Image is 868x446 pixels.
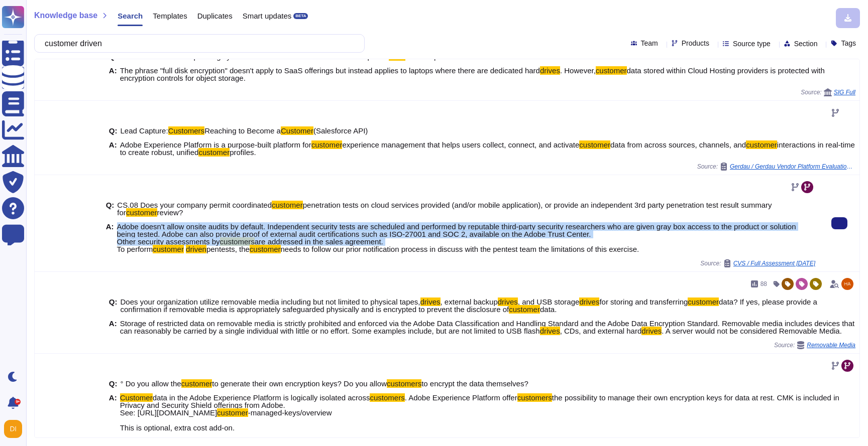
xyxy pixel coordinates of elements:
[682,40,709,47] span: Products
[540,66,560,75] mark: drives
[120,140,311,149] span: Adobe Experience Platform is a purpose-built platform for
[168,126,205,135] mark: Customers
[405,393,517,402] span: . Adobe Experience Platform offer
[217,408,248,417] mark: customer
[120,319,855,335] span: Storage of restricted data on removable media is strictly prohibited and enforced via the Adobe D...
[774,341,855,349] span: Source:
[498,298,518,306] mark: drives
[121,126,168,135] span: Lead Capture:
[40,35,354,52] input: Search a question or template...
[746,140,777,149] mark: customer
[153,393,370,402] span: data in the Adobe Experience Platform is logically isolated across
[807,342,855,348] span: Removable Media
[120,393,153,402] mark: Customer
[834,89,855,95] span: SIG Full
[662,327,842,335] span: . A server would not be considered Removable Media.
[841,278,853,290] img: user
[230,148,256,157] span: profiles.
[387,379,421,388] mark: customers
[206,245,250,253] span: pentests, the
[109,67,117,82] b: A:
[794,40,818,47] span: Section
[610,140,746,149] span: data from across sources, channels, and
[596,66,627,75] mark: customer
[198,148,230,157] mark: customer
[2,418,29,440] button: user
[109,298,118,313] b: Q:
[109,53,118,60] b: Q:
[641,327,662,335] mark: drives
[801,88,855,96] span: Source:
[560,327,642,335] span: , CDs, and external hard
[370,393,404,402] mark: customers
[641,40,658,47] span: Team
[126,208,157,217] mark: customer
[518,298,580,306] span: , and USB storage
[109,380,118,387] b: Q:
[579,298,599,306] mark: drives
[579,140,610,149] mark: customer
[509,305,540,314] mark: customer
[761,281,767,287] span: 88
[250,245,281,253] mark: customer
[121,298,817,314] span: data? If yes, please provide a confirmation if removable media is appropriately safeguarded physi...
[15,399,21,405] div: 9+
[120,66,540,75] span: The phrase "full disk encryption" doesn't apply to SaaS offerings but instead applies to laptops ...
[733,40,771,47] span: Source type
[109,394,117,431] b: A:
[117,222,796,246] span: Adobe doesn't allow onsite audits by default. Independent security tests are scheduled and perfor...
[117,201,272,209] span: CS.08 Does your company permit coordinated
[153,12,187,20] span: Templates
[109,141,117,156] b: A:
[517,393,552,402] mark: customers
[106,223,114,253] b: A:
[204,126,281,135] span: Reaching to Become a
[243,12,292,20] span: Smart updates
[120,140,855,157] span: interactions in real-time to create robust, unified
[120,408,332,432] span: -managed-keys/overview This is optional, extra cost add-on.
[540,305,557,314] span: data.
[120,393,839,417] span: the possibility to manage their own encryption keys for data at rest. CMK is included in Privacy ...
[697,163,855,171] span: Source:
[420,298,441,306] mark: drives
[540,327,560,335] mark: drives
[599,298,688,306] span: for storing and transferring
[688,298,719,306] mark: customer
[220,237,255,246] mark: customers
[121,379,181,388] span: ° Do you allow the
[700,259,815,267] span: Source:
[733,260,815,266] span: CVS / Full Assessment [DATE]
[181,379,212,388] mark: customer
[120,66,825,82] span: data stored within Cloud Hosting providers is protected with encryption controls for object storage.
[560,66,596,75] span: . However,
[311,140,343,149] mark: customer
[441,298,498,306] span: , external backup
[272,201,303,209] mark: customer
[109,320,117,335] b: A:
[342,140,579,149] span: experience management that helps users collect, connect, and activate
[34,12,97,20] span: Knowledge base
[197,12,233,20] span: Duplicates
[186,245,206,253] mark: driven
[421,379,528,388] span: to encrypt the data themselves?
[106,201,115,216] b: Q:
[281,126,313,135] mark: Customer
[109,127,118,134] b: Q:
[157,208,183,217] span: review?
[841,40,856,47] span: Tags
[117,201,772,217] span: penetration tests on cloud services provided (and/or mobile application), or provide an independe...
[117,237,383,253] span: are addressed in the sales agreement. To perform
[313,126,368,135] span: (Salesforce API)
[730,164,855,170] span: Gerdau / Gerdau Vendor Platform Evaluation Response
[212,379,387,388] span: to generate their own encryption keys? Do you allow
[118,12,143,20] span: Search
[281,245,639,253] span: needs to follow our prior notification process in discuss with the pentest team the limitations o...
[121,298,420,306] span: Does your organization utilize removable media including but not limited to physical tapes,
[153,245,184,253] mark: customer
[293,13,308,19] div: BETA
[4,420,22,438] img: user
